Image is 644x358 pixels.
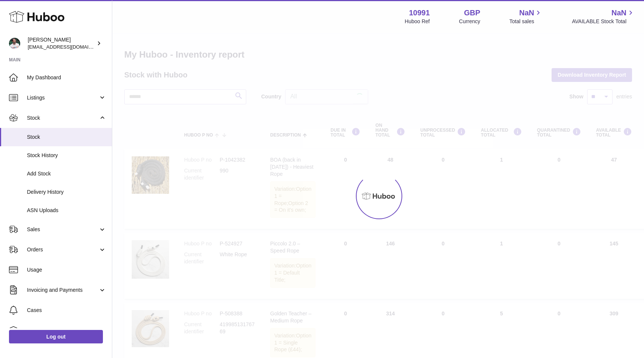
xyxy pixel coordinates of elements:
[27,94,98,101] span: Listings
[27,114,98,122] span: Stock
[27,207,106,214] span: ASN Uploads
[27,327,106,334] span: Channels
[459,18,480,25] div: Currency
[572,18,635,25] span: AVAILABLE Stock Total
[27,246,98,253] span: Orders
[509,18,543,25] span: Total sales
[27,287,98,294] span: Invoicing and Payments
[28,44,110,50] span: [EMAIL_ADDRESS][DOMAIN_NAME]
[464,8,480,18] strong: GBP
[509,8,543,25] a: NaN Total sales
[27,226,98,233] span: Sales
[27,134,106,141] span: Stock
[409,8,430,18] strong: 10991
[27,152,106,159] span: Stock History
[27,170,106,177] span: Add Stock
[9,330,103,343] a: Log out
[27,266,106,273] span: Usage
[519,8,534,18] span: NaN
[611,8,626,18] span: NaN
[27,74,106,81] span: My Dashboard
[405,18,430,25] div: Huboo Ref
[28,36,95,51] div: [PERSON_NAME]
[572,8,635,25] a: NaN AVAILABLE Stock Total
[9,38,20,49] img: timshieff@gmail.com
[27,307,106,314] span: Cases
[27,189,106,196] span: Delivery History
